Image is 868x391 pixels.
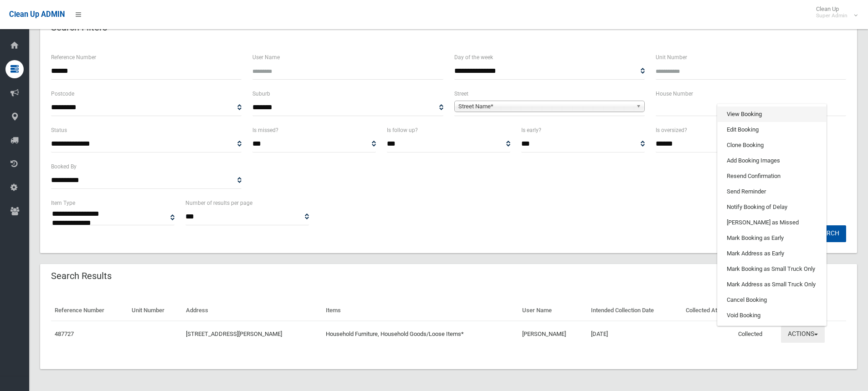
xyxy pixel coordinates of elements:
[458,101,632,112] span: Street Name*
[718,122,826,137] a: Edit Booking
[51,198,75,208] label: Item Type
[781,326,825,343] button: Actions
[718,215,826,230] a: [PERSON_NAME] as Missed
[718,308,826,323] a: Void Booking
[51,300,128,321] th: Reference Number
[454,52,493,62] label: Day of the week
[55,330,74,337] a: 487727
[454,89,468,99] label: Street
[252,125,278,135] label: Is missed?
[656,89,693,99] label: House Number
[718,277,826,292] a: Mark Address as Small Truck Only
[51,162,77,172] label: Booked By
[387,125,418,135] label: Is follow up?
[816,12,847,19] small: Super Admin
[682,300,734,321] th: Collected At
[812,5,857,19] span: Clean Up
[51,89,74,99] label: Postcode
[40,267,123,285] header: Search Results
[519,321,587,347] td: [PERSON_NAME]
[718,137,826,153] a: Clone Booking
[51,52,96,62] label: Reference Number
[521,125,541,135] label: Is early?
[322,300,519,321] th: Items
[718,184,826,199] a: Send Reminder
[656,52,687,62] label: Unit Number
[808,225,846,242] button: Search
[718,107,826,122] a: View Booking
[186,330,282,337] a: [STREET_ADDRESS][PERSON_NAME]
[656,125,687,135] label: Is oversized?
[718,168,826,184] a: Resend Confirmation
[185,198,252,208] label: Number of results per page
[734,321,777,347] td: Collected
[128,300,182,321] th: Unit Number
[718,199,826,215] a: Notify Booking of Delay
[718,153,826,168] a: Add Booking Images
[9,10,65,19] span: Clean Up ADMIN
[519,300,587,321] th: User Name
[718,292,826,308] a: Cancel Booking
[322,321,519,347] td: Household Furniture, Household Goods/Loose Items*
[182,300,322,321] th: Address
[587,321,682,347] td: [DATE]
[587,300,682,321] th: Intended Collection Date
[718,230,826,246] a: Mark Booking as Early
[718,261,826,277] a: Mark Booking as Small Truck Only
[252,52,280,62] label: User Name
[252,89,270,99] label: Suburb
[51,125,67,135] label: Status
[718,246,826,261] a: Mark Address as Early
